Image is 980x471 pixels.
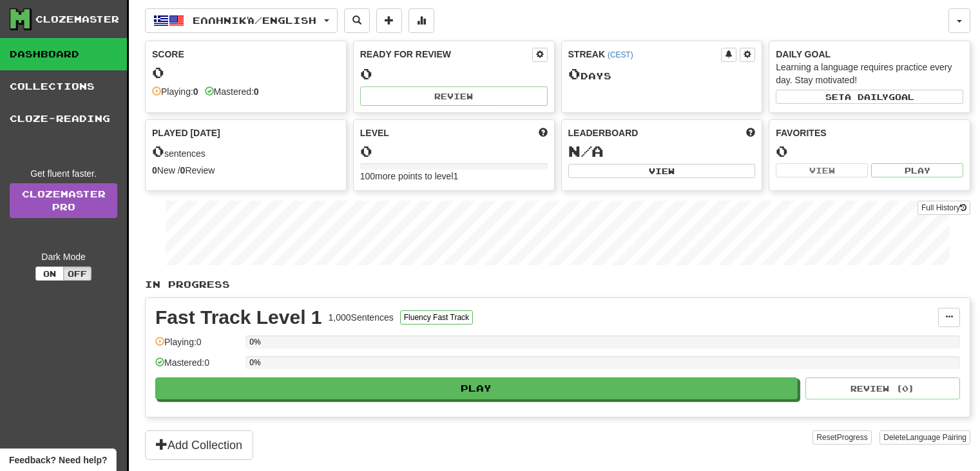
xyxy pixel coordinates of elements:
div: Ready for Review [360,48,532,61]
button: Full History [918,201,970,215]
strong: 0 [152,165,157,175]
button: Fluency Fast Track [400,310,473,325]
span: a daily [845,92,889,101]
div: 0 [360,143,548,159]
div: Daily Goal [776,48,963,61]
div: 0 [776,143,963,159]
div: Playing: 0 [155,336,239,357]
div: Clozemaster [35,13,119,26]
button: Off [63,266,91,281]
span: This week in points, UTC [746,126,755,139]
strong: 0 [193,86,198,97]
span: Ελληνικά / English [193,15,316,26]
div: Playing: [152,85,198,98]
div: Fast Track Level 1 [155,308,322,327]
span: N/A [568,142,604,160]
button: ResetProgress [812,430,871,445]
span: Open feedback widget [9,454,107,466]
div: Mastered: [205,85,259,98]
button: Seta dailygoal [776,90,963,104]
div: Mastered: 0 [155,356,239,377]
a: ClozemasterPro [10,183,117,218]
span: Language Pairing [906,433,966,442]
div: 0 [152,65,340,81]
span: Leaderboard [568,126,639,139]
button: Review [360,86,548,106]
span: Played [DATE] [152,126,220,139]
button: DeleteLanguage Pairing [879,430,970,445]
span: Progress [837,433,868,442]
p: In Progress [145,278,970,291]
div: 1,000 Sentences [329,311,394,324]
strong: 0 [180,165,186,175]
button: Ελληνικά/English [145,8,338,33]
button: On [35,266,64,281]
div: Day s [568,66,756,83]
div: sentences [152,143,340,160]
button: View [568,164,756,178]
div: New / Review [152,164,340,177]
button: Play [155,377,798,399]
div: 100 more points to level 1 [360,170,548,183]
button: More stats [408,8,434,33]
div: Get fluent faster. [10,167,117,180]
span: 0 [152,142,164,160]
button: Play [871,163,963,177]
div: Streak [568,48,722,61]
span: Level [360,126,389,139]
div: Favorites [776,126,963,139]
a: (CEST) [608,50,633,59]
button: Add sentence to collection [376,8,402,33]
div: 0 [360,66,548,82]
div: Dark Mode [10,250,117,263]
button: Search sentences [344,8,370,33]
div: Score [152,48,340,61]
span: Score more points to level up [539,126,548,139]
span: 0 [568,65,581,83]
strong: 0 [254,86,259,97]
button: View [776,163,868,177]
button: Add Collection [145,430,253,460]
div: Learning a language requires practice every day. Stay motivated! [776,61,963,86]
button: Review (0) [805,377,960,399]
